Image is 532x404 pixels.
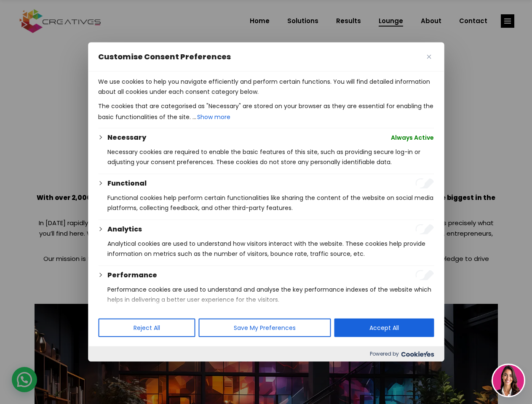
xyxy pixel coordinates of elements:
input: Enable Analytics [415,224,434,234]
button: Performance [107,270,157,280]
img: agent [493,365,524,396]
button: Functional [107,178,147,189]
button: Reject All [98,319,195,337]
span: Customise Consent Preferences [98,52,231,62]
div: Customise Consent Preferences [88,43,444,361]
img: Close [427,55,431,59]
input: Enable Functional [415,178,434,189]
p: Functional cookies help perform certain functionalities like sharing the content of the website o... [107,193,434,213]
div: Powered by [88,346,444,361]
img: Cookieyes logo [401,351,434,357]
p: Necessary cookies are required to enable the basic features of this site, such as providing secur... [107,147,434,167]
button: Analytics [107,224,142,234]
button: Necessary [107,133,146,143]
p: Performance cookies are used to understand and analyse the key performance indexes of the website... [107,284,434,305]
button: Accept All [334,319,434,337]
p: Analytical cookies are used to understand how visitors interact with the website. These cookies h... [107,239,434,259]
input: Enable Performance [415,270,434,280]
p: The cookies that are categorised as "Necessary" are stored on your browser as they are essential ... [98,101,434,123]
button: Save My Preferences [198,319,331,337]
button: Show more [196,111,231,123]
button: Close [424,52,434,62]
span: Always Active [391,133,434,143]
p: We use cookies to help you navigate efficiently and perform certain functions. You will find deta... [98,77,434,97]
